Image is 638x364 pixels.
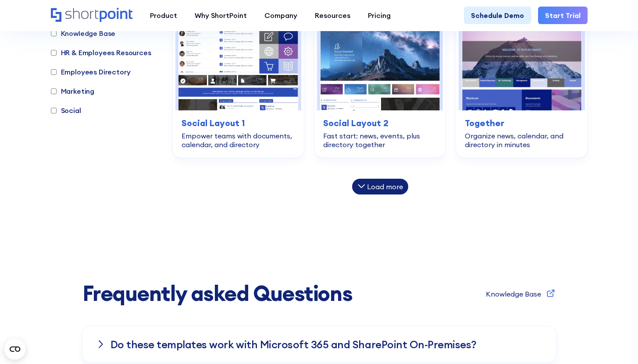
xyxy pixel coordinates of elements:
a: Intranet homepage template: Organize news, calendar, and directory in minutes | ShortPoint Templa... [456,15,587,158]
a: SharePoint social intranet template: Empower teams with documents, calendar, and directory | Shor... [173,15,304,158]
a: Start Trial [538,7,588,24]
div: Fast start: news, events, plus directory together [323,131,437,149]
div: Load more [367,183,403,190]
div: Knowledge Base [486,290,541,297]
a: Pricing [359,7,399,24]
div: Company [264,10,297,21]
label: Marketing [51,86,95,96]
h3: Social Layout 2 [323,117,437,130]
img: Intranet homepage template: Organize news, calendar, and directory in minutes | ShortPoint Templates [462,21,581,110]
label: Knowledge Base [51,28,116,39]
span: Frequently asked Questions [82,282,353,305]
input: Marketing [51,88,57,94]
div: Pricing [368,10,391,21]
h3: Do these templates work with Microsoft 365 and SharePoint On-Premises? [110,339,477,350]
label: HR & Employees Resources [51,47,151,58]
div: Product [150,10,177,21]
label: Social [51,105,81,116]
img: SharePoint community site: Fast start: news, events, plus directory together | ShortPoint Templates [320,21,440,110]
a: Home [51,8,132,23]
h3: Together [465,117,578,130]
div: Load more [352,179,408,194]
div: Why ShortPoint [195,10,247,21]
a: SharePoint community site: Fast start: news, events, plus directory together | ShortPoint Templat... [314,15,446,158]
div: Organize news, calendar, and directory in minutes [465,131,578,149]
input: HR & Employees Resources [51,50,57,56]
div: Resources [315,10,350,21]
a: Schedule Demo [464,7,531,24]
a: Why ShortPoint [186,7,256,24]
label: Employees Directory [51,67,131,77]
a: Company [256,7,306,24]
input: Employees Directory [51,69,57,75]
button: Open CMP widget [4,339,25,360]
h3: Social Layout 1 [182,117,295,130]
input: Knowledge Base [51,31,57,36]
a: Resources [306,7,359,24]
iframe: Chat Widget [594,322,638,364]
img: SharePoint social intranet template: Empower teams with documents, calendar, and directory | Shor... [178,21,298,110]
a: Knowledge Base [486,288,556,300]
a: Product [141,7,186,24]
div: Empower teams with documents, calendar, and directory [182,131,295,149]
input: Social [51,108,57,113]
